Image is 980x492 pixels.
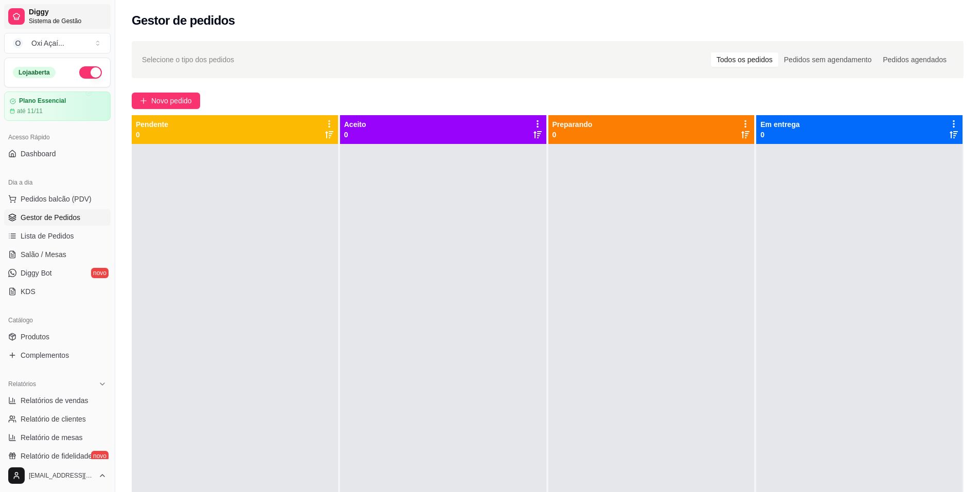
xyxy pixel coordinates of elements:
[151,95,192,106] span: Novo pedido
[136,119,168,130] p: Pendente
[17,107,43,115] article: até 11/11
[344,119,366,130] p: Aceito
[4,283,111,300] a: KDS
[21,194,92,204] span: Pedidos balcão (PDV)
[140,97,147,104] span: plus
[21,286,35,297] span: KDS
[4,347,111,363] a: Complementos
[21,231,74,241] span: Lista de Pedidos
[21,268,52,278] span: Diggy Bot
[132,12,235,29] h2: Gestor de pedidos
[4,392,111,409] a: Relatórios de vendas
[132,93,200,109] button: Novo pedido
[4,191,111,207] button: Pedidos balcão (PDV)
[4,33,111,53] button: Select a team
[4,429,111,446] a: Relatório de mesas
[21,432,83,443] span: Relatório de mesas
[21,350,69,360] span: Complementos
[4,174,111,191] div: Dia a dia
[19,97,66,105] article: Plano Essencial
[29,471,94,480] span: [EMAIL_ADDRESS][DOMAIN_NAME]
[553,119,593,130] p: Preparando
[4,448,111,464] a: Relatório de fidelidadenovo
[13,38,23,48] span: O
[778,52,877,67] div: Pedidos sem agendamento
[4,4,111,29] a: DiggySistema de Gestão
[136,130,168,140] p: 0
[4,228,111,244] a: Lista de Pedidos
[4,209,111,226] a: Gestor de Pedidos
[21,451,92,461] span: Relatório de fidelidade
[31,38,64,48] div: Oxi Açaí ...
[344,130,366,140] p: 0
[711,52,778,67] div: Todos os pedidos
[21,395,88,406] span: Relatórios de vendas
[29,8,106,17] span: Diggy
[21,249,66,260] span: Salão / Mesas
[4,463,111,488] button: [EMAIL_ADDRESS][DOMAIN_NAME]
[4,145,111,162] a: Dashboard
[4,312,111,329] div: Catálogo
[13,67,56,78] div: Loja aberta
[8,380,36,388] span: Relatórios
[4,411,111,427] a: Relatório de clientes
[4,265,111,281] a: Diggy Botnovo
[21,149,56,159] span: Dashboard
[877,52,952,67] div: Pedidos agendados
[21,414,86,424] span: Relatório de clientes
[4,329,111,345] a: Produtos
[4,92,111,121] a: Plano Essencialaté 11/11
[4,246,111,263] a: Salão / Mesas
[29,17,106,25] span: Sistema de Gestão
[4,129,111,145] div: Acesso Rápido
[21,332,49,342] span: Produtos
[142,54,234,65] span: Selecione o tipo dos pedidos
[760,130,799,140] p: 0
[553,130,593,140] p: 0
[79,66,102,79] button: Alterar Status
[21,212,80,223] span: Gestor de Pedidos
[760,119,799,130] p: Em entrega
